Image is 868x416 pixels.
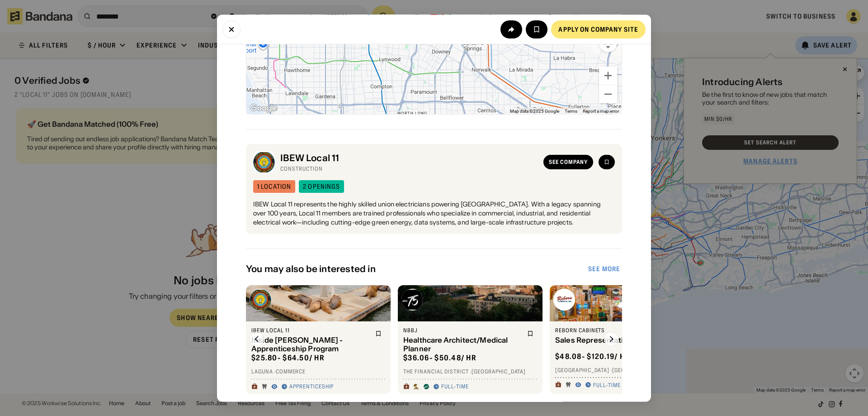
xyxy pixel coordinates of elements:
div: 2 openings [303,184,340,190]
div: Apprenticeship [289,383,334,391]
button: Zoom in [599,67,617,85]
button: Zoom out [599,86,617,104]
div: 1 location [257,184,291,190]
div: IBEW Local 11 represents the highly skilled union electricians powering [GEOGRAPHIC_DATA]. With a... [253,201,615,227]
div: [GEOGRAPHIC_DATA] · [GEOGRAPHIC_DATA] [555,367,689,374]
span: Map data ©2025 Google [510,109,559,114]
div: Sales Representative [555,336,674,344]
div: $ 36.06 - $50.48 / hr [403,354,476,363]
div: NBBJ [403,327,522,335]
button: Close [222,20,241,38]
img: Google [249,103,278,115]
div: See more [588,266,620,273]
img: Left Arrow [250,332,264,347]
img: Reborn Cabinets logo [553,289,575,311]
div: Inside [PERSON_NAME] - Apprenticeship Program [251,336,370,353]
div: Apply on company site [558,26,638,32]
div: See company [549,160,588,165]
div: IBEW Local 11 [251,327,370,335]
a: Terms (opens in new tab) [565,109,577,114]
div: Construction [280,165,538,172]
img: NBBJ logo [401,289,423,311]
div: IBEW Local 11 [280,153,538,163]
div: Full-time [441,383,469,391]
div: Laguna · Commerce [251,368,385,375]
a: Report a map error [583,109,619,114]
img: Right Arrow [604,332,618,347]
img: IBEW Local 11 logo [250,289,271,311]
div: The Financial District · [GEOGRAPHIC_DATA] [403,368,537,375]
div: $ 25.80 - $64.50 / hr [251,354,325,363]
img: IBEW Local 11 logo [253,152,275,173]
div: Full-time [593,382,621,389]
div: You may also be interested in [246,264,586,275]
div: $ 48.08 - $120.19 / hr [555,352,630,361]
div: Reborn Cabinets [555,327,674,335]
a: Open this area in Google Maps (opens a new window) [249,103,278,115]
div: Healthcare Architect/Medical Planner [403,336,522,353]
